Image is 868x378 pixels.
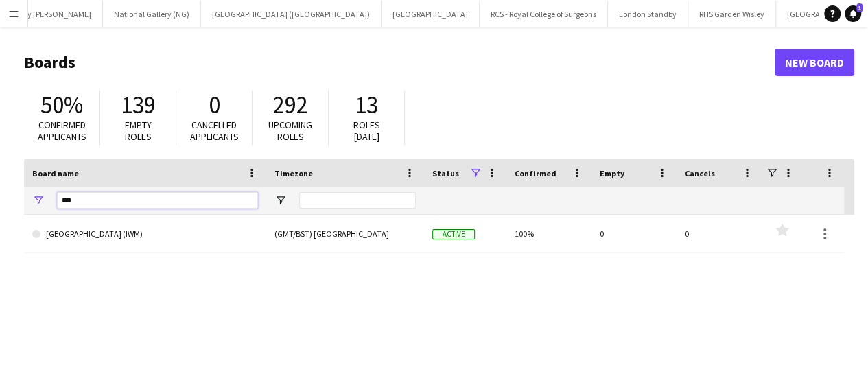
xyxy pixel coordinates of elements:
button: London Standby [608,1,688,27]
button: RCS - Royal College of Surgeons [480,1,608,27]
button: [GEOGRAPHIC_DATA] [382,1,480,27]
span: Cancelled applicants [190,119,239,143]
span: Status [432,168,459,178]
span: 1 [856,3,863,12]
span: Confirmed [515,168,556,178]
span: Active [432,229,475,239]
div: (GMT/BST) [GEOGRAPHIC_DATA] [266,215,424,252]
span: Board name [32,168,79,178]
span: Empty [600,168,624,178]
button: Open Filter Menu [274,194,287,206]
a: New Board [775,49,854,76]
span: 13 [355,90,378,120]
h1: Boards [24,52,775,73]
a: [GEOGRAPHIC_DATA] (IWM) [32,215,258,253]
span: 292 [273,90,308,120]
span: Roles [DATE] [353,119,380,143]
button: [GEOGRAPHIC_DATA] ([GEOGRAPHIC_DATA]) [201,1,382,27]
span: 50% [40,90,83,120]
div: 0 [591,215,677,252]
button: RHS Garden Wisley [688,1,776,27]
span: Cancels [685,168,715,178]
input: Timezone Filter Input [299,192,416,209]
input: Board name Filter Input [57,192,258,209]
span: Upcoming roles [268,119,312,143]
a: 1 [845,5,861,22]
button: Open Filter Menu [32,194,45,206]
span: Timezone [274,168,313,178]
span: 0 [209,90,220,120]
button: National Gallery (NG) [103,1,201,27]
div: 100% [506,215,591,252]
span: Confirmed applicants [38,119,86,143]
div: 0 [677,215,762,252]
span: Empty roles [125,119,152,143]
span: 139 [121,90,156,120]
